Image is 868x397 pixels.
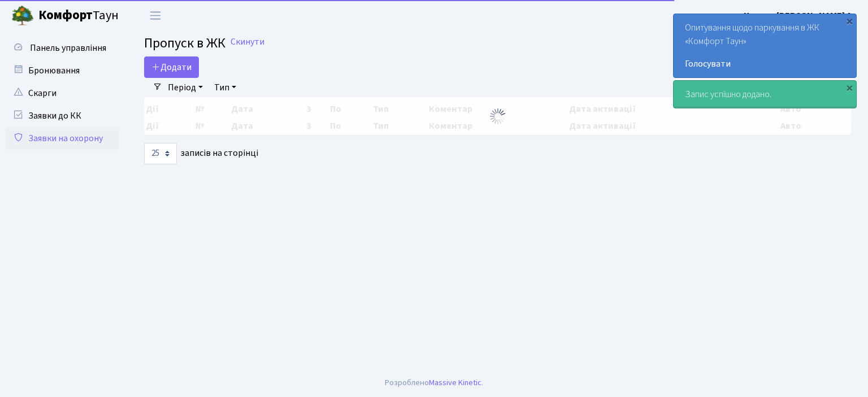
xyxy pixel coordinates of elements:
[144,143,177,164] select: записів на сторінці
[38,6,93,24] b: Комфорт
[844,82,855,93] div: ×
[6,127,119,150] a: Заявки на охорону
[674,14,856,77] div: Опитування щодо паркування в ЖК «Комфорт Таун»
[674,81,856,108] div: Запис успішно додано.
[141,6,170,25] button: Переключити навігацію
[489,107,507,125] img: Обробка...
[163,78,207,97] a: Період
[385,377,483,389] div: Розроблено .
[429,377,481,389] a: Massive Kinetic
[6,82,119,104] a: Скарги
[685,57,845,71] a: Голосувати
[30,42,106,54] span: Панель управління
[6,104,119,127] a: Заявки до КК
[144,143,258,164] label: записів на сторінці
[210,78,241,97] a: Тип
[6,37,119,59] a: Панель управління
[144,33,225,53] span: Пропуск в ЖК
[744,9,854,23] a: Цитрус [PERSON_NAME] А.
[151,61,192,73] span: Додати
[144,56,199,78] a: Додати
[6,59,119,82] a: Бронювання
[11,5,34,27] img: logo.png
[231,37,264,47] a: Скинути
[744,10,854,22] b: Цитрус [PERSON_NAME] А.
[844,15,855,27] div: ×
[38,6,119,25] span: Таун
